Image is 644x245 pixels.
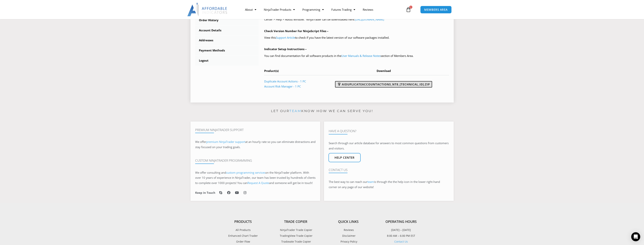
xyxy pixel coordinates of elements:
[217,233,269,238] a: Enhanced Chart Trader
[375,220,427,224] h4: Operating Hours
[195,191,215,194] h6: Keep in Touch
[195,171,265,174] span: We offer consulting and
[341,233,356,238] span: Disclaimer
[355,17,384,21] a: [URL][DOMAIN_NAME]
[264,79,306,83] a: Duplicate Account Actions - 1 PC
[195,140,316,149] span: at an hourly rate so you can eliminate distractions and stay focused on your trading goals.
[264,47,307,51] b: Indicator Setup Instructions –
[260,5,299,14] a: NinjaTrader Products
[241,5,405,14] nav: Menu
[328,153,361,162] a: Help center
[329,141,449,151] p: Search through our article database for answers to most common questions from customers and visit...
[195,26,259,35] a: Account Details
[241,5,260,14] a: About
[195,171,316,185] span: on the NinjaTrader platform. With over 10 years of experience in NinjaTrader, our team has been t...
[187,3,228,16] img: LogoAI | Affordable Indicators – NinjaTrader
[631,232,640,241] div: Open Intercom Messenger
[226,171,265,174] a: custom programming services
[375,228,427,232] p: [DATE] – [DATE]
[322,220,375,224] h4: Quick Links
[335,81,432,87] a: AIDuplicateAccountActions_NT8_[TECHNICAL_ID].zip
[329,168,449,172] h4: Contact Us
[269,228,322,232] a: NinjaTrader Trade Copier
[394,240,408,243] a: Contact Us
[279,233,313,238] span: TradingView Trade Copier
[322,228,375,232] a: Reviews
[264,84,301,88] a: Account Risk Manager - 1 PC
[299,5,328,14] a: Programming
[279,228,312,232] span: NinjaTrader Trade Copier
[280,239,311,244] span: Tradovate Trade Copier
[217,239,269,244] a: Order Flow
[335,156,355,159] span: Help center
[236,239,250,244] span: Order Flow
[217,220,269,224] h4: Products
[269,239,322,244] a: Tradovate Trade Copier
[329,179,449,190] p: The best way to can reach our is through the the help icon in the lower right-hand corner on any ...
[190,108,454,114] p: Let our know how we can serve you!
[195,46,259,55] a: Payment Methods
[195,35,259,45] a: Addresses
[276,36,295,39] a: Support Article
[424,8,448,11] span: MEMBERS AREA
[269,220,322,224] h4: Trade Copier
[367,180,374,184] a: team
[400,4,417,15] a: 0
[195,56,259,66] a: Logout
[195,15,259,25] a: Order History
[322,233,375,238] a: Disclaimer
[409,6,412,9] span: 0
[375,233,427,238] p: 8:00 AM – 6:00 PM EST
[206,140,245,144] a: premium NinjaTrader support
[195,128,316,132] h4: Premium NinjaTrader Support
[322,239,375,244] a: Privacy Policy
[228,233,258,238] span: Enhanced Chart Trader
[289,109,301,113] a: team
[195,140,206,144] span: We offer
[264,69,279,73] span: Product(s)
[329,129,449,133] h4: Have A Question?
[359,5,377,14] a: Reviews
[217,228,269,232] a: All Products
[420,6,452,14] a: MEMBERS AREA
[269,233,322,238] a: TradingView Trade Copier
[195,159,316,162] h4: Custom NinjaTrader Programming
[341,54,381,58] a: User Manuals & Release Notes
[264,53,449,59] p: You can find documentation for all software products in the section of Members Area.
[236,228,251,232] span: All Products
[343,228,354,232] span: Reviews
[340,239,357,244] span: Privacy Policy
[377,69,391,73] span: Download
[264,29,328,33] b: Check Version Number For NinjaScript Files –
[247,181,269,185] a: Request A Quote
[264,35,449,40] p: View this to check if you have the latest version of our software packages installed.
[328,5,359,14] a: Futures Trading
